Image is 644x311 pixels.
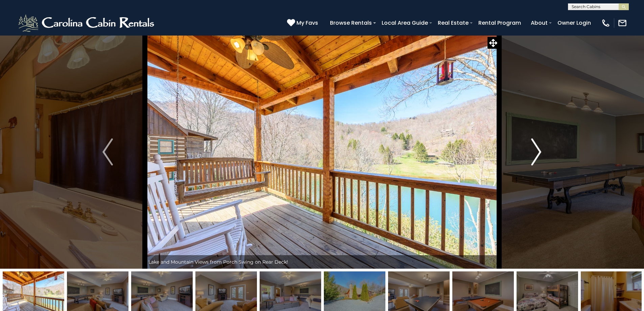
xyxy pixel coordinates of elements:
[378,17,431,29] a: Local Area Guide
[554,17,594,29] a: Owner Login
[601,18,611,28] img: phone-regular-white.png
[327,17,375,29] a: Browse Rentals
[499,35,573,269] button: Next
[531,138,541,165] img: arrow
[618,18,627,28] img: mail-regular-white.png
[102,138,113,165] img: arrow
[296,19,318,27] span: My Favs
[287,19,320,27] a: My Favs
[70,35,145,269] button: Previous
[145,255,499,269] div: Lake and Mountain Views from Porch Swing on Rear Deck!
[434,17,472,29] a: Real Estate
[475,17,524,29] a: Rental Program
[17,13,157,33] img: White-1-2.png
[527,17,551,29] a: About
